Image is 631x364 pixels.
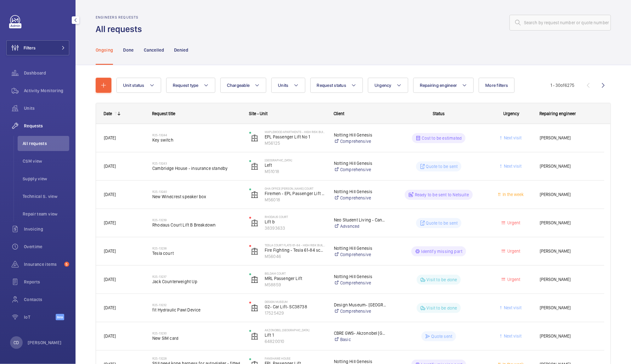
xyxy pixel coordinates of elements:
span: Dashboard [24,70,69,76]
span: All requests [23,140,69,147]
span: [PERSON_NAME] [540,276,596,283]
a: Basic [334,336,386,343]
p: M51018 [265,168,326,175]
span: Repair team view [23,211,69,217]
p: Firemen - EPL Passenger Lift No 1 [265,190,326,197]
p: Visit to be done [427,277,457,283]
h2: R25-13232 [152,303,241,307]
h2: R25-13243 [152,161,241,165]
p: Notting Hill Genesis [334,188,386,195]
p: M58859 [265,282,326,288]
span: More filters [485,83,508,88]
p: 64820010 [265,338,326,344]
span: Contacts [24,296,69,303]
p: Lift 1 [265,332,326,338]
button: Units [271,78,305,93]
a: Comprehensive [334,166,386,173]
a: Comprehensive [334,308,386,314]
span: Reports [24,279,69,285]
span: Urgent [506,277,521,282]
p: CD [14,339,19,346]
h2: Engineers requests [96,15,146,20]
p: Neo Student Living - Canterbury Rhodaus & Currus Court [334,217,386,223]
span: [DATE] [104,333,116,339]
span: Next visit [503,164,521,169]
span: [DATE] [104,135,116,140]
span: Urgent [506,249,521,254]
span: [PERSON_NAME] [540,304,596,311]
span: Client [334,111,344,116]
p: M56125 [265,140,326,146]
p: Cost to be estimated [422,135,462,141]
span: Supply view [23,176,69,182]
p: Quote to be sent [426,220,458,226]
span: Next visit [503,305,521,310]
p: Rhodaus court [265,215,326,219]
span: Units [24,105,69,111]
button: Urgency [368,78,408,93]
span: [PERSON_NAME] [540,219,596,227]
p: [PERSON_NAME] [28,339,62,346]
p: Beldam Court [265,272,326,275]
p: Akzonobel [GEOGRAPHIC_DATA] [265,328,326,332]
h1: All requests [96,23,146,35]
span: [PERSON_NAME] [540,134,596,142]
p: Lift b [265,219,326,225]
span: Next visit [503,333,521,339]
span: of [561,83,565,88]
h2: R25-13237 [152,275,241,278]
button: Unit status [116,78,161,93]
a: Advanced [334,223,386,229]
p: Gha Office [PERSON_NAME] Court [265,187,326,190]
h2: R25-13238 [152,246,241,250]
button: More filters [479,78,515,93]
span: [DATE] [104,192,116,197]
p: M56046 [265,253,326,260]
span: Request type [173,83,199,88]
span: New Windcrest speaker box [152,193,241,200]
button: Request status [310,78,363,93]
p: Ready to be sent to Netsuite [415,192,469,198]
span: In the week [502,192,524,197]
h2: R25-13240 [152,190,241,193]
span: Next visit [503,135,521,140]
span: CSM view [23,158,69,164]
button: Repairing engineer [413,78,474,93]
a: Comprehensive [334,280,386,286]
img: elevator.svg [251,134,258,142]
button: Request type [166,78,215,93]
span: Jack Counterweight Up [152,278,241,285]
span: Units [278,83,288,88]
p: G2- Car Lift- SC38738 [265,304,326,310]
span: Tesla court [152,250,241,256]
p: Notting Hill Genesis [334,132,386,138]
span: Beta [56,314,64,320]
span: New SIM card [152,335,241,341]
img: elevator.svg [251,333,258,340]
span: 5 [64,262,69,267]
p: Design Museum [265,300,326,304]
p: CBRE GWS- Akzonobel [GEOGRAPHIC_DATA] [334,330,386,336]
span: Requests [24,123,69,129]
span: Key switch [152,137,241,143]
span: [DATE] [104,277,116,282]
a: Comprehensive [334,138,386,144]
p: Denied [174,47,188,53]
span: fit Hydraulic Pawl Device [152,307,241,313]
span: [DATE] [104,164,116,169]
span: Repairing engineer [420,83,457,88]
span: Urgent [506,220,521,225]
p: Left [265,162,326,168]
img: elevator.svg [251,304,258,312]
p: [GEOGRAPHIC_DATA] [265,158,326,162]
span: Repairing engineer [539,111,576,116]
h2: R25-13228 [152,356,241,360]
span: Chargeable [227,83,250,88]
button: Chargeable [220,78,267,93]
span: Cambridge House - insurance standby [152,165,241,171]
p: 38393633 [265,225,326,231]
span: Site - Unit [249,111,268,116]
span: Rhodaus Court Lift B Breakdown [152,222,241,228]
img: elevator.svg [251,276,258,283]
p: M56018 [265,197,326,203]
